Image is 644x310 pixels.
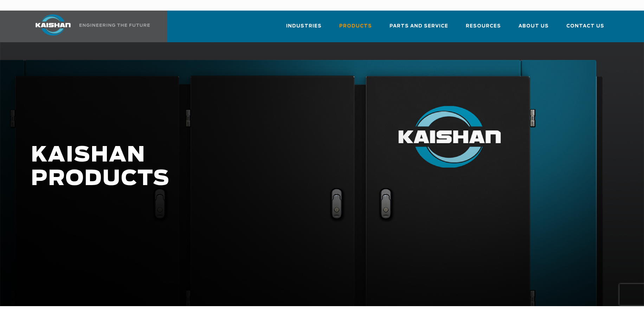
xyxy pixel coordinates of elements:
span: Industries [286,22,322,30]
img: Engineering the future [79,24,150,27]
a: Contact Us [566,17,604,41]
span: Parts and Service [389,22,448,30]
span: Contact Us [566,22,604,30]
a: Products [339,17,372,41]
a: Industries [286,17,322,41]
img: kaishan logo [27,14,79,36]
a: Parts and Service [389,17,448,41]
span: Resources [466,22,501,30]
a: Kaishan USA [27,11,151,42]
a: Resources [466,17,501,41]
span: About Us [519,22,549,30]
a: About Us [519,17,549,41]
span: Products [339,22,372,30]
h1: KAISHAN PRODUCTS [31,144,515,191]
